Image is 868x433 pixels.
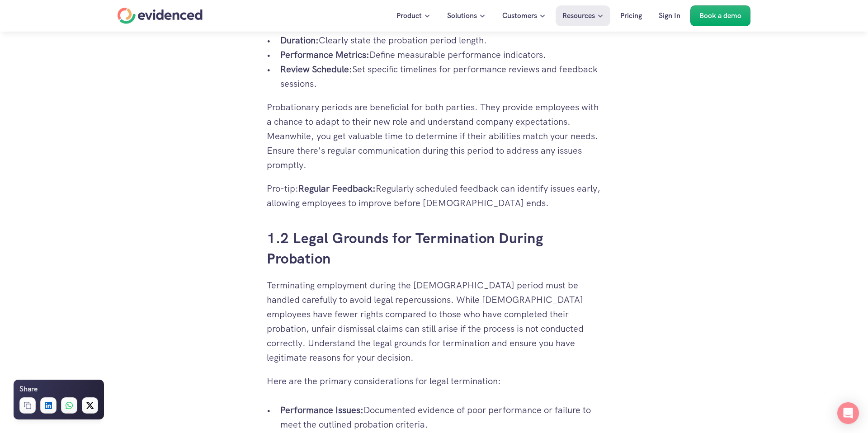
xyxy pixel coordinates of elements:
[659,10,680,22] p: Sign In
[118,8,203,24] a: Home
[699,10,741,22] p: Book a demo
[562,10,595,22] p: Resources
[267,374,601,388] p: Here are the primary considerations for legal termination:
[267,100,601,172] p: Probationary periods are beneficial for both parties. They provide employees with a chance to ada...
[280,62,601,91] p: Set specific timelines for performance reviews and feedback sessions.
[280,63,352,75] strong: Review Schedule:
[267,278,601,365] p: Terminating employment during the [DEMOGRAPHIC_DATA] period must be handled carefully to avoid le...
[280,404,363,416] strong: Performance Issues:
[652,5,687,26] a: Sign In
[19,383,38,395] h6: Share
[837,402,859,424] div: Open Intercom Messenger
[280,403,601,432] p: Documented evidence of poor performance or failure to meet the outlined probation criteria.
[396,10,422,22] p: Product
[620,10,642,22] p: Pricing
[502,10,537,22] p: Customers
[690,5,750,26] a: Book a demo
[613,5,649,26] a: Pricing
[267,229,547,268] a: 1.2 Legal Grounds for Termination During Probation
[298,183,376,194] strong: Regular Feedback:
[267,181,601,210] p: Pro-tip: Regularly scheduled feedback can identify issues early, allowing employees to improve be...
[447,10,477,22] p: Solutions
